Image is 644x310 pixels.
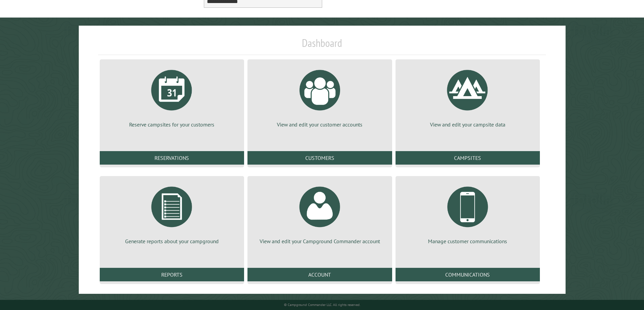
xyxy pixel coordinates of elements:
[396,268,540,281] a: Communications
[256,181,384,245] a: View and edit your Campground Commander account
[284,303,360,307] small: © Campground Commander LLC. All rights reserved.
[404,181,532,245] a: Manage customer communications
[108,237,236,245] p: Generate reports about your campground
[247,268,392,281] a: Account
[396,151,540,165] a: Campsites
[100,151,244,165] a: Reservations
[256,121,384,128] p: View and edit your customer accounts
[108,121,236,128] p: Reserve campsites for your customers
[256,65,384,128] a: View and edit your customer accounts
[404,65,532,128] a: View and edit your campsite data
[108,65,236,128] a: Reserve campsites for your customers
[247,151,392,165] a: Customers
[108,181,236,245] a: Generate reports about your campground
[98,36,546,55] h1: Dashboard
[404,237,532,245] p: Manage customer communications
[256,237,384,245] p: View and edit your Campground Commander account
[100,268,244,281] a: Reports
[404,121,532,128] p: View and edit your campsite data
